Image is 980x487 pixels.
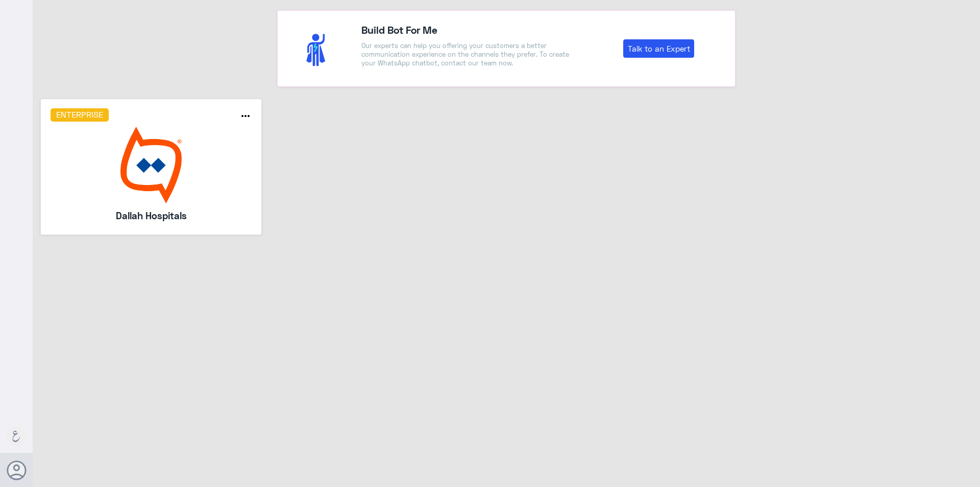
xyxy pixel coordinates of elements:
[623,39,694,58] a: Talk to an Expert
[361,41,575,67] p: Our experts can help you offering your customers a better communication experience on the channel...
[51,108,109,122] h6: Enterprise
[78,208,225,223] h5: Dallah Hospitals
[51,127,252,203] img: bot image
[7,460,26,480] button: Avatar
[239,110,252,125] button: more_horiz
[239,110,252,122] i: more_horiz
[361,22,575,37] h4: Build Bot For Me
